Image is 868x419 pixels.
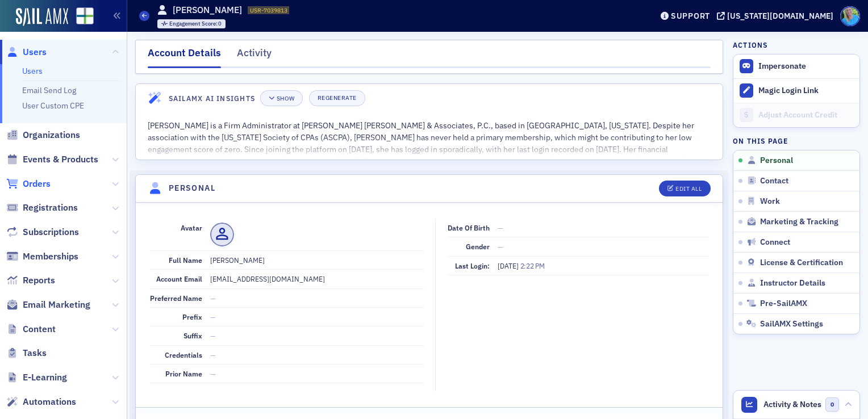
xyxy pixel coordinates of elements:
span: Profile [840,6,860,26]
span: Reports [23,274,55,287]
div: [US_STATE][DOMAIN_NAME] [727,11,833,21]
a: E-Learning [6,371,67,384]
img: SailAMX [16,8,68,26]
span: — [498,223,503,232]
a: Users [6,46,47,58]
span: Users [23,46,47,58]
a: Registrations [6,202,78,214]
a: Email Send Log [22,85,76,95]
span: Pre-SailAMX [760,299,807,309]
div: Edit All [675,186,702,192]
a: Subscriptions [6,226,79,238]
span: Date of Birth [448,223,490,232]
span: Connect [760,237,790,248]
span: Personal [760,156,793,166]
a: Tasks [6,347,47,359]
button: [US_STATE][DOMAIN_NAME] [717,12,837,20]
span: — [210,312,216,321]
span: Engagement Score : [169,20,219,27]
span: Gender [466,242,490,251]
div: Activity [237,45,272,66]
span: Work [760,196,780,207]
span: Marketing & Tracking [760,217,838,227]
div: 0 [169,21,222,27]
span: Events & Products [23,153,98,166]
div: Show [277,95,294,102]
h1: [PERSON_NAME] [173,4,242,16]
h4: Actions [733,40,768,50]
span: License & Certification [760,258,843,268]
dd: [EMAIL_ADDRESS][DOMAIN_NAME] [210,270,423,288]
a: Content [6,323,56,336]
span: Instructor Details [760,278,825,288]
span: — [498,242,503,251]
a: Users [22,66,43,76]
a: Memberships [6,250,78,263]
a: Adjust Account Credit [733,103,859,127]
img: SailAMX [76,7,94,25]
h4: SailAMX AI Insights [169,93,255,103]
span: Memberships [23,250,78,263]
span: Prefix [182,312,202,321]
span: E-Learning [23,371,67,384]
span: Last Login: [455,261,490,270]
div: Account Details [148,45,221,68]
div: Adjust Account Credit [758,110,854,120]
span: — [210,369,216,378]
span: Preferred Name [150,294,202,303]
button: Impersonate [758,61,806,72]
div: Magic Login Link [758,86,854,96]
h4: Personal [169,182,215,194]
span: Content [23,323,56,336]
span: Contact [760,176,788,186]
a: View Homepage [68,7,94,27]
span: Activity & Notes [763,399,821,410]
span: — [210,350,216,359]
span: Registrations [23,202,78,214]
span: Account Email [156,274,202,283]
span: Prior Name [165,369,202,378]
span: Subscriptions [23,226,79,238]
span: Full Name [169,255,202,265]
a: Email Marketing [6,299,90,311]
span: USR-7039813 [250,6,287,14]
span: Orders [23,178,51,190]
button: Edit All [659,181,710,196]
h4: On this page [733,136,860,146]
span: SailAMX Settings [760,319,823,329]
span: Tasks [23,347,47,359]
button: Magic Login Link [733,78,859,103]
span: [DATE] [498,261,520,270]
span: Automations [23,396,76,408]
div: Engagement Score: 0 [157,19,226,28]
dd: [PERSON_NAME] [210,251,423,269]
div: Support [671,11,710,21]
a: User Custom CPE [22,100,84,111]
span: Organizations [23,129,80,141]
a: Events & Products [6,153,98,166]
span: 2:22 PM [520,261,545,270]
a: Reports [6,274,55,287]
button: Regenerate [309,90,365,106]
span: Credentials [165,350,202,359]
span: — [210,331,216,340]
span: — [210,294,216,303]
a: Organizations [6,129,80,141]
a: Orders [6,178,51,190]
button: Show [260,90,303,106]
a: Automations [6,396,76,408]
span: Suffix [183,331,202,340]
span: Avatar [181,223,202,232]
span: 0 [825,397,840,412]
span: Email Marketing [23,299,90,311]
